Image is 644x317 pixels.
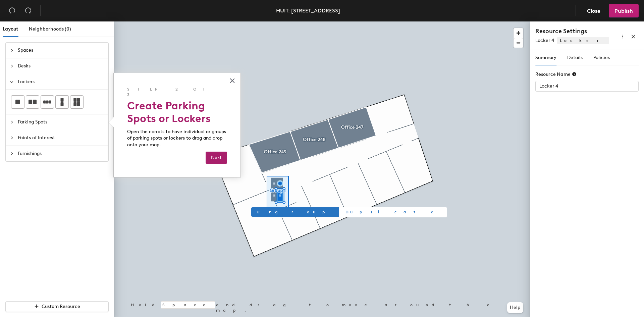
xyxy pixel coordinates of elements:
[535,55,556,60] span: Summary
[206,152,227,164] button: Next
[9,7,15,14] span: undo
[257,209,334,215] span: Ungroup
[127,99,227,125] h2: Create Parking Spots or Lockers
[18,130,104,146] span: Points of Interest
[535,81,639,92] input: Unknown Lockers
[557,37,630,44] span: Lockers
[10,136,14,140] span: collapsed
[535,71,577,77] div: Resource Name
[593,55,610,60] span: Policies
[345,209,442,215] span: Duplicate
[631,34,636,39] span: close
[18,146,104,161] span: Furnishings
[10,48,14,52] span: collapsed
[3,26,18,32] span: Layout
[567,55,583,60] span: Details
[229,75,235,86] button: Close
[21,4,35,17] button: Redo (⌘ + ⇧ + Z)
[535,38,554,43] span: Locker 4
[5,4,19,17] button: Undo (⌘ + Z)
[127,87,227,98] p: Step 2 of 3
[276,6,340,15] div: HUIT: [STREET_ADDRESS]
[18,74,104,90] span: Lockers
[10,80,14,84] span: expanded
[620,34,625,39] span: more
[535,27,609,36] h4: Resource Settings
[10,64,14,68] span: collapsed
[18,58,104,74] span: Desks
[10,152,14,156] span: collapsed
[42,304,80,309] span: Custom Resource
[614,8,633,14] span: Publish
[10,120,14,124] span: collapsed
[587,8,600,14] span: Close
[29,26,71,32] span: Neighborhoods (0)
[127,128,227,148] p: Open the carrots to have individual or groups of parking spots or lockers to drag and drop onto y...
[507,302,523,313] button: Help
[18,114,104,130] span: Parking Spots
[18,43,104,58] span: Spaces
